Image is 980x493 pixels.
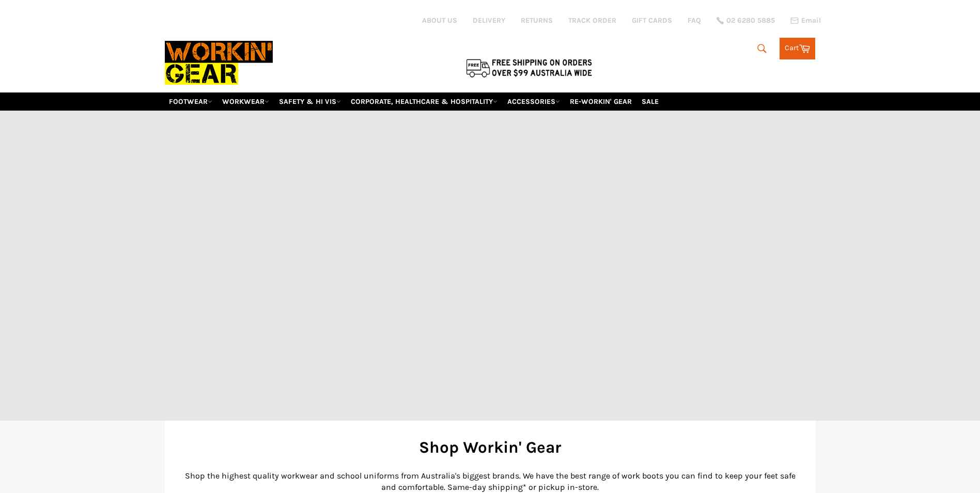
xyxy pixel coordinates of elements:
a: 02 6280 5885 [717,17,775,24]
a: ACCESSORIES [503,93,564,111]
a: FAQ [688,16,701,25]
a: RE-WORKIN' GEAR [566,93,636,111]
a: TRACK ORDER [568,16,616,25]
a: DELIVERY [473,16,505,25]
a: CORPORATE, HEALTHCARE & HOSPITALITY [347,93,502,111]
a: FOOTWEAR [165,93,216,111]
p: Shop the highest quality workwear and school uniforms from Australia's biggest brands. We have th... [180,470,800,493]
h2: Shop Workin' Gear [180,436,800,458]
a: SAFETY & HI VIS [275,93,345,111]
a: ABOUT US [422,16,457,25]
img: Workin Gear leaders in Workwear, Safety Boots, PPE, Uniforms. Australia's No.1 in Workwear [165,34,273,92]
img: Flat $9.95 shipping Australia wide [464,57,594,79]
span: 02 6280 5885 [726,17,775,24]
a: RETURNS [521,16,553,25]
a: Email [790,17,821,25]
a: WORKWEAR [218,93,273,111]
a: GIFT CARDS [632,16,672,25]
a: Cart [780,38,815,59]
span: Email [801,17,821,24]
a: SALE [637,93,663,111]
